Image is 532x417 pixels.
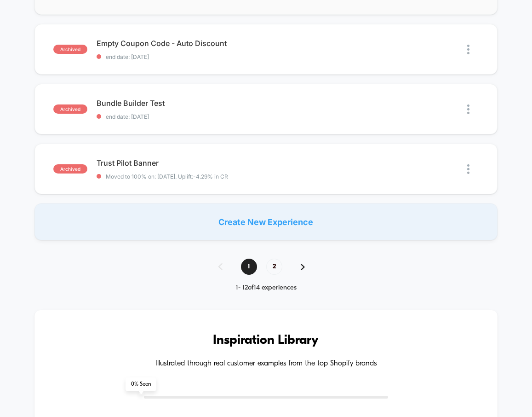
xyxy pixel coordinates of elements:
[53,164,87,174] span: archived
[62,333,470,348] h3: Inspiration Library
[106,173,228,180] span: Moved to 100% on: [DATE] . Uplift: -4.29% in CR
[53,45,87,54] span: archived
[209,284,323,292] div: 1 - 12 of 14 experiences
[53,104,87,114] span: archived
[62,359,470,368] h4: Illustrated through real customer examples from the top Shopify brands
[467,104,469,114] img: close
[126,377,156,391] span: 0 % Seen
[34,203,498,240] div: Create New Experience
[97,98,266,108] span: Bundle Builder Test
[301,264,305,270] img: pagination forward
[97,113,266,120] span: end date: [DATE]
[97,53,266,60] span: end date: [DATE]
[241,259,257,275] span: 1
[97,158,266,168] span: Trust Pilot Banner
[467,164,469,174] img: close
[266,259,282,275] span: 2
[97,39,266,48] span: Empty Coupon Code - Auto Discount
[467,45,469,54] img: close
